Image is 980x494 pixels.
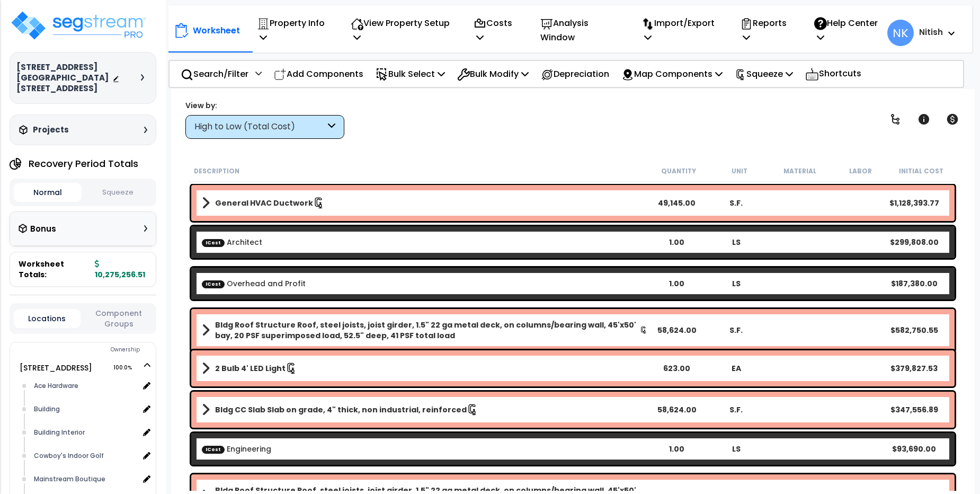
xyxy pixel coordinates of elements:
button: Squeeze [84,183,152,202]
div: Building [31,403,138,416]
div: LS [706,237,765,248]
small: Initial Cost [899,167,943,175]
p: Costs [474,16,518,45]
p: Squeeze [735,67,793,81]
b: Bldg Roof Structure Roof, steel joists, joist girder, 1.5" 22 ga metal deck, on columns/bearing w... [215,320,640,341]
div: LS [706,278,765,289]
p: Search/Filter [181,67,248,81]
div: Mainstream Boutique [31,473,138,486]
a: Assembly Title [202,320,647,341]
div: 58,624.00 [647,325,706,336]
div: Depreciation [535,61,615,86]
a: Custom Item [202,237,262,248]
p: Map Components [621,67,723,81]
div: Building Interior [31,426,138,439]
div: $582,750.55 [884,325,943,336]
a: Custom Item [202,278,306,289]
div: High to Low (Total Cost) [194,121,325,133]
p: Help Center [814,16,881,45]
div: Ace Hardware [31,380,138,392]
div: 1.00 [647,444,706,454]
a: Assembly Title [202,196,647,210]
p: Reports [740,16,791,45]
small: Labor [849,167,872,175]
div: $187,380.00 [884,278,943,289]
p: View Property Setup [351,16,451,45]
b: 10,275,256.51 [95,259,145,280]
div: S.F. [706,325,765,336]
button: Component Groups [86,307,152,330]
div: $299,808.00 [884,237,943,248]
small: Description [194,167,239,175]
span: NK [887,20,914,46]
div: $1,128,393.77 [884,198,943,208]
span: 100.0% [113,361,141,374]
div: 58,624.00 [647,404,706,415]
a: Assembly Title [202,361,647,376]
button: Locations [14,309,81,328]
p: Shortcuts [805,66,861,82]
a: [STREET_ADDRESS] 100.0% [20,363,92,373]
a: Custom Item [202,444,271,454]
p: Add Components [274,67,363,81]
div: 49,145.00 [647,198,706,208]
a: Assembly Title [202,402,647,417]
div: 1.00 [647,237,706,248]
div: LS [706,444,765,454]
div: 1.00 [647,278,706,289]
p: Depreciation [541,67,609,81]
div: Shortcuts [799,61,867,87]
div: S.F. [706,198,765,208]
b: 2 Bulb 4' LED Light [215,363,286,374]
span: ICost [202,239,225,246]
span: ICost [202,445,225,453]
h3: [STREET_ADDRESS][GEOGRAPHIC_DATA][STREET_ADDRESS] [16,62,112,94]
div: $379,827.53 [884,363,943,374]
h4: Recovery Period Totals [29,158,138,169]
p: Bulk Select [376,67,445,81]
div: Ownership [31,343,156,356]
b: Bldg CC Slab Slab on grade, 4" thick, non industrial, reinforced [215,404,467,415]
b: General HVAC Ductwork [215,198,313,208]
h3: Bonus [30,225,56,234]
p: Worksheet [193,23,240,38]
p: Bulk Modify [457,67,529,81]
small: Quantity [661,167,696,175]
div: EA [706,363,765,374]
div: Cowboy's Indoor Golf [31,449,138,462]
div: $347,556.89 [884,404,943,415]
div: Add Components [268,61,369,86]
span: ICost [202,280,225,288]
p: Property Info [257,16,328,45]
button: Normal [14,183,82,202]
div: 623.00 [647,363,706,374]
p: Analysis Window [540,16,619,45]
div: S.F. [706,404,765,415]
div: View by: [185,100,344,111]
img: logo_pro_r.png [10,10,147,41]
span: Worksheet Totals: [19,259,91,280]
p: Import/Export [642,16,717,45]
small: Unit [732,167,747,175]
b: Nitish [919,27,943,38]
h3: Projects [33,125,69,135]
div: $93,690.00 [884,444,943,454]
small: Material [783,167,816,175]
